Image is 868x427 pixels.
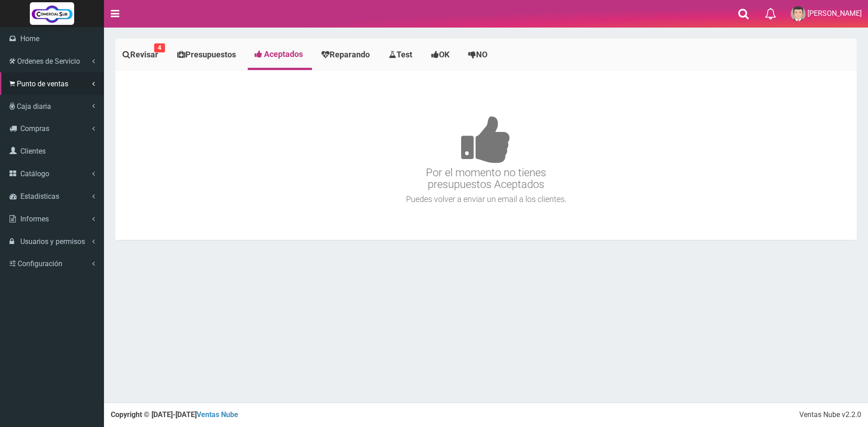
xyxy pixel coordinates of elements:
span: Punto de ventas [17,80,68,88]
span: Configuración [18,259,62,268]
img: Logo grande [30,2,74,25]
strong: Copyright © [DATE]-[DATE] [111,410,238,419]
span: Clientes [20,147,46,155]
a: OK [424,41,459,69]
small: 4 [154,43,165,52]
span: Home [20,34,39,43]
a: NO [461,41,497,69]
a: Aceptados [248,41,312,68]
span: Caja diaria [17,102,51,111]
a: Reparando [314,41,379,69]
span: Informes [20,215,49,223]
h3: Por el momento no tienes presupuestos Aceptados [118,89,854,191]
span: Revisar [130,50,158,59]
span: Presupuestos [185,50,236,59]
a: Presupuestos [170,41,245,69]
span: Aceptados [264,49,303,59]
img: User Image [791,6,806,21]
a: Test [382,41,422,69]
span: OK [439,50,449,59]
span: Test [396,50,412,59]
span: Ordenes de Servicio [17,57,80,66]
h4: Puedes volver a enviar un email a los clientes. [118,195,854,204]
span: Reparando [330,50,370,59]
a: Ventas Nube [197,410,238,419]
a: Revisar4 [115,41,168,69]
span: Estadisticas [20,192,59,201]
span: Usuarios y permisos [20,237,85,246]
span: Compras [20,124,49,133]
span: Catálogo [20,169,49,178]
span: [PERSON_NAME] [807,9,862,18]
div: Ventas Nube v2.2.0 [799,410,861,420]
span: NO [476,50,487,59]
